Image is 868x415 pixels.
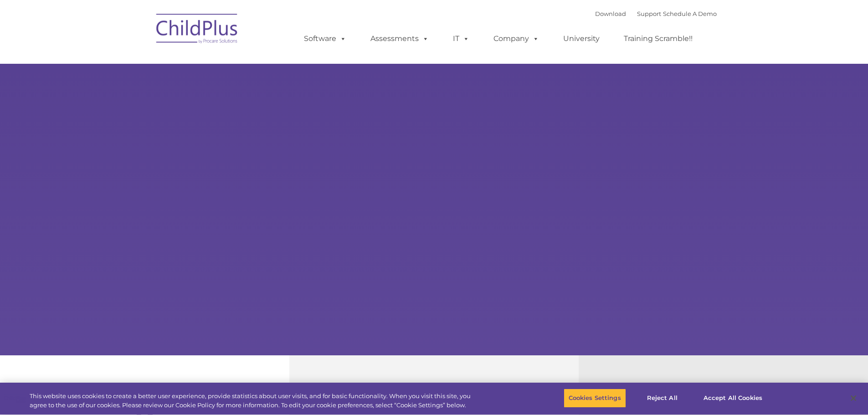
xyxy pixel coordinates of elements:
a: Software [295,30,355,48]
div: This website uses cookies to create a better user experience, provide statistics about user visit... [30,392,478,410]
button: Close [843,388,863,408]
button: Reject All [634,389,691,408]
a: Training Scramble!! [615,30,702,48]
a: Support [637,10,661,17]
font: | [595,10,717,17]
a: Download [595,10,626,17]
img: ChildPlus by Procare Solutions [152,7,243,53]
a: University [554,30,609,48]
a: Schedule A Demo [663,10,717,17]
a: IT [444,30,478,48]
a: Company [484,30,548,48]
button: Cookies Settings [564,389,626,408]
button: Accept All Cookies [699,389,767,408]
a: Assessments [361,30,438,48]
